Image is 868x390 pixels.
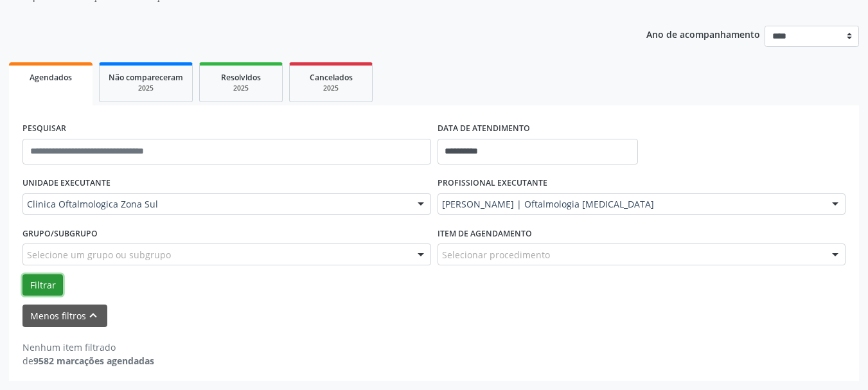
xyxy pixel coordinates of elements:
[30,72,72,83] span: Agendados
[109,84,183,93] div: 2025
[22,305,107,327] button: Menos filtroskeyboard_arrow_up
[209,84,273,93] div: 2025
[438,119,530,139] label: DATA DE ATENDIMENTO
[22,341,154,354] div: Nenhum item filtrado
[22,119,66,139] label: PESQUISAR
[86,308,100,323] i: keyboard_arrow_up
[442,248,550,261] span: Selecionar procedimento
[221,72,261,83] span: Resolvidos
[438,224,532,244] label: Item de agendamento
[310,72,353,83] span: Cancelados
[438,173,547,193] label: PROFISSIONAL EXECUTANTE
[22,173,111,193] label: UNIDADE EXECUTANTE
[22,274,63,296] button: Filtrar
[27,198,405,211] span: Clinica Oftalmologica Zona Sul
[442,198,820,211] span: [PERSON_NAME] | Oftalmologia [MEDICAL_DATA]
[33,355,154,367] strong: 9582 marcações agendadas
[27,248,171,261] span: Selecione um grupo ou subgrupo
[22,354,154,368] div: de
[646,26,760,42] p: Ano de acompanhamento
[299,84,363,93] div: 2025
[22,224,98,244] label: Grupo/Subgrupo
[109,72,183,83] span: Não compareceram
